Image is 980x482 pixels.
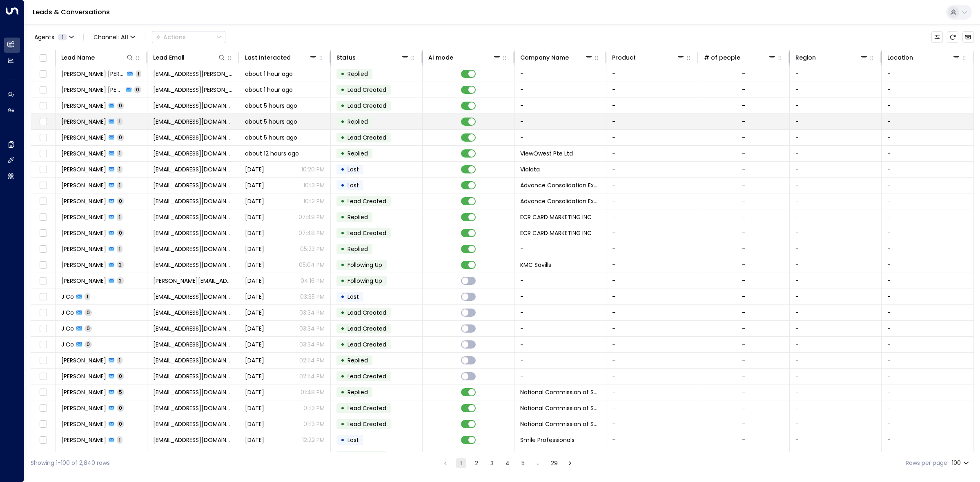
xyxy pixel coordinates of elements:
[790,305,882,320] td: -
[341,226,345,240] div: •
[61,118,106,126] span: Randy F. Mallari Jr.
[38,53,48,63] span: Toggle select all
[514,114,606,129] td: -
[61,133,106,142] span: Randy F. Mallari Jr.
[962,31,974,43] button: Archived Leads
[117,102,124,109] span: 0
[606,289,698,304] td: -
[153,133,233,142] span: randymallarijr16@gmail.com
[882,337,973,352] td: -
[606,178,698,193] td: -
[887,53,960,62] div: Location
[606,432,698,448] td: -
[882,225,973,241] td: -
[341,115,345,129] div: •
[906,459,949,467] label: Rows per page:
[520,53,593,62] div: Company Name
[153,229,233,237] span: miaventureservicesopc@yahoo.com
[882,321,973,336] td: -
[606,384,698,400] td: -
[606,193,698,209] td: -
[882,162,973,177] td: -
[336,53,409,62] div: Status
[153,53,226,62] div: Lead Email
[245,53,291,62] div: Last Interacted
[790,337,882,352] td: -
[341,83,345,97] div: •
[38,164,48,175] span: Toggle select row
[38,260,48,270] span: Toggle select row
[882,241,973,257] td: -
[742,165,745,173] div: -
[299,261,325,269] p: 05:04 PM
[520,197,600,205] span: Advance Consolidation Experts
[117,118,122,125] span: 1
[245,324,264,333] span: Yesterday
[341,210,345,224] div: •
[742,149,745,158] div: -
[245,118,297,126] span: about 5 hours ago
[790,146,882,161] td: -
[153,70,233,78] span: cheradee.m.pogoy@gmail.com
[61,309,74,317] span: J Co
[606,337,698,352] td: -
[347,165,359,173] span: Lost
[790,114,882,129] td: -
[90,31,138,43] span: Channel:
[742,133,745,142] div: -
[606,130,698,145] td: -
[38,340,48,350] span: Toggle select row
[245,309,264,317] span: Yesterday
[347,309,386,317] span: Lead Created
[153,309,233,317] span: jstco@outlook.com
[882,448,973,464] td: -
[117,134,124,141] span: 0
[245,53,318,62] div: Last Interacted
[61,340,74,349] span: J Co
[882,432,973,448] td: -
[790,400,882,416] td: -
[606,321,698,336] td: -
[514,241,606,257] td: -
[606,257,698,273] td: -
[882,353,973,368] td: -
[887,53,913,62] div: Location
[742,70,745,78] div: -
[341,290,345,304] div: •
[61,197,106,205] span: Nathan Bruin
[790,257,882,273] td: -
[612,53,636,62] div: Product
[245,293,264,301] span: Yesterday
[134,86,141,93] span: 0
[514,273,606,289] td: -
[606,448,698,464] td: -
[341,194,345,208] div: •
[882,400,973,416] td: -
[245,197,264,205] span: Yesterday
[790,384,882,400] td: -
[299,309,325,317] p: 03:34 PM
[61,86,123,94] span: Chera Dee Pogoy
[245,213,264,221] span: Yesterday
[882,178,973,193] td: -
[153,53,185,62] div: Lead Email
[117,277,124,284] span: 2
[136,70,141,77] span: 1
[704,53,777,62] div: # of people
[341,147,345,160] div: •
[742,213,745,221] div: -
[790,193,882,209] td: -
[456,458,466,468] button: page 1
[882,305,973,320] td: -
[341,338,345,351] div: •
[742,181,745,189] div: -
[61,277,106,285] span: Avery Colcord
[153,86,233,94] span: cheradee.m.pogoy@gmail.com
[347,261,382,269] span: Following Up
[31,31,77,43] button: Agents1
[795,53,868,62] div: Region
[153,213,233,221] span: miaventureservicesopc@yahoo.com
[61,229,106,237] span: RY ARCA
[347,197,386,205] span: Lead Created
[742,309,745,317] div: -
